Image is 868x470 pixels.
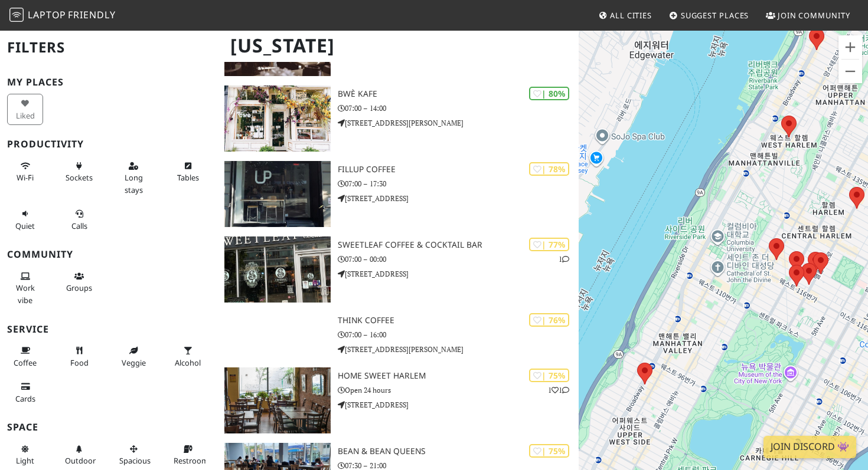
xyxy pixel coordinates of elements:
button: Coffee [7,341,43,372]
button: Sockets [61,156,97,188]
h3: bwè kafe [338,89,579,99]
a: | 76% Think Coffee 07:00 – 16:00 [STREET_ADDRESS][PERSON_NAME] [217,312,579,358]
img: Fillup Coffee [224,161,331,227]
span: Video/audio calls [71,221,87,231]
a: Join Community [761,5,855,26]
span: Spacious [119,455,151,466]
button: Wi-Fi [7,156,43,188]
button: Veggie [116,341,152,372]
p: [STREET_ADDRESS] [338,399,579,410]
h3: My Places [7,77,210,88]
p: 07:00 – 16:00 [338,329,579,340]
div: | 80% [529,87,569,100]
span: Join Community [778,10,850,21]
p: [STREET_ADDRESS] [338,268,579,280]
h3: Think Coffee [338,315,579,326]
span: Group tables [66,282,92,293]
img: Sweetleaf Coffee & Cocktail Bar [224,236,331,303]
a: Fillup Coffee | 78% Fillup Coffee 07:00 – 17:30 [STREET_ADDRESS] [217,161,579,227]
span: Natural light [16,455,34,466]
img: bwè kafe [224,86,331,152]
span: Outdoor area [65,455,96,466]
div: | 77% [529,238,569,251]
h3: Productivity [7,139,210,150]
h3: Community [7,249,210,260]
h1: [US_STATE] [221,29,577,62]
div: | 76% [529,313,569,327]
button: Calls [61,204,97,235]
a: bwè kafe | 80% bwè kafe 07:00 – 14:00 [STREET_ADDRESS][PERSON_NAME] [217,86,579,152]
span: Restroom [174,455,208,466]
div: | 78% [529,162,569,176]
p: 1 [559,254,569,265]
button: Food [61,341,97,372]
span: Work-friendly tables [177,172,199,183]
button: Quiet [7,204,43,235]
p: 07:00 – 00:00 [338,254,579,265]
button: Groups [61,267,97,298]
a: LaptopFriendly LaptopFriendly [9,5,116,26]
span: All Cities [610,10,652,21]
span: Laptop [28,8,66,21]
p: [STREET_ADDRESS][PERSON_NAME] [338,117,579,129]
button: Long stays [116,156,152,199]
div: | 75% [529,444,569,458]
img: LaptopFriendly [9,8,24,22]
p: [STREET_ADDRESS] [338,193,579,204]
button: Cards [7,377,43,408]
span: People working [16,282,35,305]
span: Coffee [14,357,37,368]
button: Work vibe [7,267,43,310]
h3: Home Sweet Harlem [338,371,579,381]
button: 축소 [838,60,862,83]
button: 확대 [838,35,862,59]
span: Credit cards [15,393,35,404]
h3: Space [7,422,210,433]
a: Suggest Places [664,5,754,26]
p: Open 24 hours [338,384,579,396]
span: Suggest Places [681,10,749,21]
div: | 75% [529,369,569,382]
span: Alcohol [175,357,201,368]
h2: Filters [7,29,210,65]
a: Sweetleaf Coffee & Cocktail Bar | 77% 1 Sweetleaf Coffee & Cocktail Bar 07:00 – 00:00 [STREET_ADD... [217,236,579,303]
span: Long stays [125,172,143,195]
h3: Sweetleaf Coffee & Cocktail Bar [338,240,579,250]
p: 1 1 [548,384,569,396]
span: Quiet [15,221,35,231]
img: Home Sweet Harlem [224,367,331,433]
span: Food [70,357,89,368]
p: 07:00 – 17:30 [338,178,579,189]
button: Tables [170,156,206,188]
h3: Fillup Coffee [338,165,579,175]
a: All Cities [593,5,657,26]
button: Alcohol [170,341,206,372]
span: Power sockets [66,172,93,183]
p: 07:00 – 14:00 [338,103,579,114]
h3: Bean & Bean Queens [338,446,579,456]
span: Friendly [68,8,115,21]
p: [STREET_ADDRESS][PERSON_NAME] [338,344,579,355]
h3: Service [7,324,210,335]
a: Home Sweet Harlem | 75% 11 Home Sweet Harlem Open 24 hours [STREET_ADDRESS] [217,367,579,433]
span: Veggie [122,357,146,368]
span: Stable Wi-Fi [17,172,34,183]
